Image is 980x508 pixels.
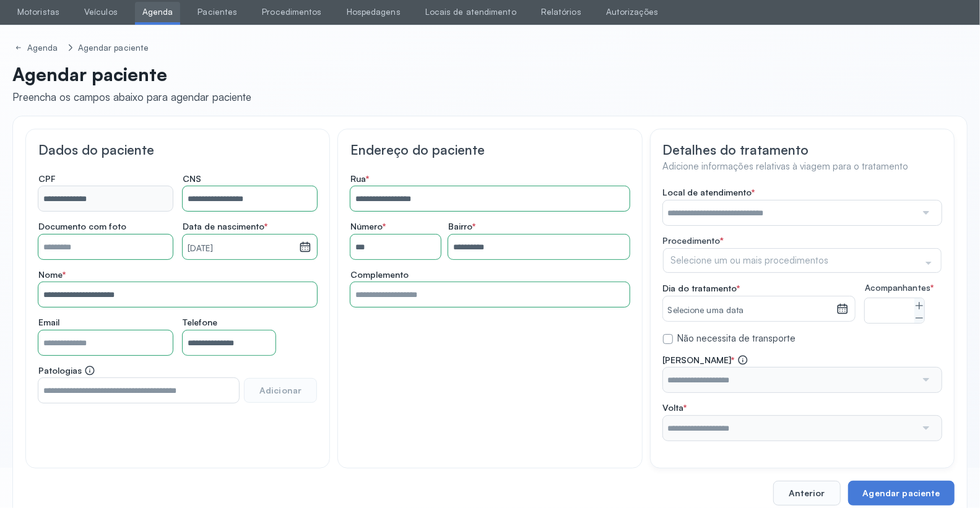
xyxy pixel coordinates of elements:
[448,221,475,232] span: Bairro
[418,2,524,22] a: Locais de atendimento
[183,317,217,328] span: Telefone
[244,378,317,403] button: Adicionar
[663,402,687,413] span: Volta
[678,333,796,345] label: Não necessita de transporte
[663,142,942,158] h3: Detalhes do tratamento
[78,43,149,53] div: Agendar paciente
[27,43,61,53] div: Agenda
[12,90,251,103] div: Preencha os campos abaixo para agendar paciente
[188,243,294,255] small: [DATE]
[254,2,329,22] a: Procedimentos
[38,365,95,376] span: Patologias
[663,355,748,366] span: [PERSON_NAME]
[339,2,408,22] a: Hospedagens
[183,173,201,184] span: CNS
[135,2,181,22] a: Agenda
[671,254,829,267] span: Selecione um ou mais procedimentos
[668,304,831,317] small: Selecione uma data
[38,173,56,184] span: CPF
[865,283,934,293] span: Acompanhantes
[12,63,251,85] p: Agendar paciente
[350,142,629,158] h3: Endereço do paciente
[190,2,245,22] a: Pacientes
[534,2,589,22] a: Relatórios
[663,187,755,198] span: Local de atendimento
[663,161,942,173] h4: Adicione informações relativas à viagem para o tratamento
[12,40,63,56] a: Agenda
[38,142,317,158] h3: Dados do paciente
[77,2,125,22] a: Veículos
[848,481,955,506] button: Agendar paciente
[38,221,126,232] span: Documento com foto
[350,269,409,280] span: Complemento
[38,317,59,328] span: Email
[663,283,740,294] span: Dia do tratamento
[599,2,666,22] a: Autorizações
[183,221,267,232] span: Data de nascimento
[773,481,840,506] button: Anterior
[663,235,721,246] span: Procedimento
[38,269,66,280] span: Nome
[350,221,386,232] span: Número
[10,2,67,22] a: Motoristas
[350,173,369,184] span: Rua
[76,40,152,56] a: Agendar paciente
